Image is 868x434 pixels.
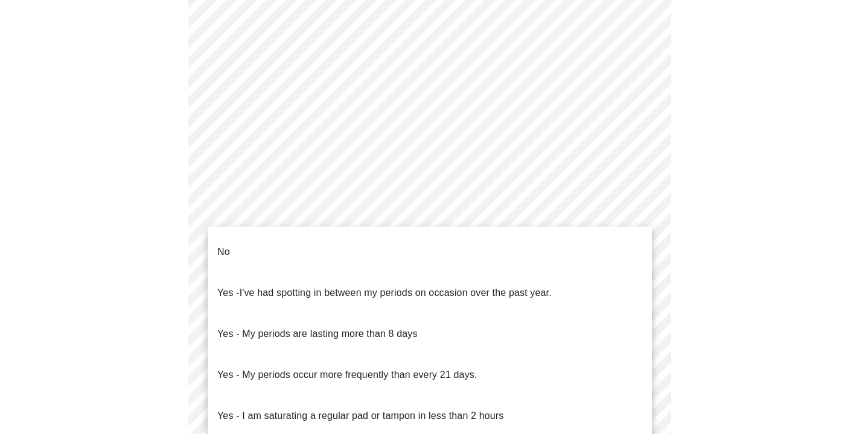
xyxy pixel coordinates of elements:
p: Yes - [217,286,552,300]
p: Yes - I am saturating a regular pad or tampon in less than 2 hours [217,409,503,423]
p: No [217,245,230,259]
p: Yes - My periods are lasting more than 8 days [217,327,418,341]
span: I've had spotting in between my periods on occasion over the past year. [240,288,552,298]
p: Yes - My periods occur more frequently than every 21 days. [217,368,477,382]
